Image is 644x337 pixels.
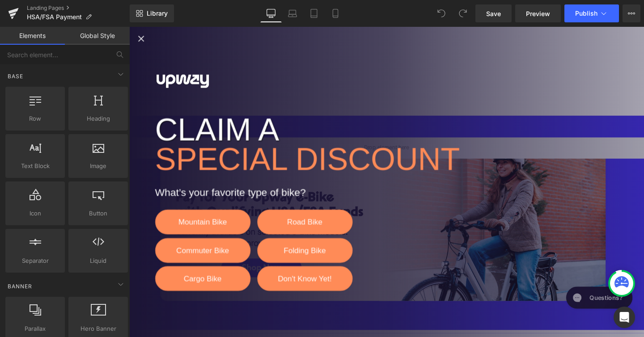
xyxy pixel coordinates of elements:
[71,209,125,218] span: Button
[432,4,450,22] button: Undo
[454,4,472,22] button: Redo
[71,114,125,123] span: Heading
[614,307,635,328] div: Open Intercom Messenger
[7,282,33,291] span: Banner
[7,72,24,80] span: Base
[8,256,62,265] span: Separator
[8,209,62,218] span: Icon
[623,4,640,22] button: More
[486,9,501,18] span: Save
[65,27,130,45] a: Global Style
[71,256,125,265] span: Liquid
[29,10,64,19] h2: Questions?
[526,9,550,18] span: Preview
[27,4,130,12] a: Landing Pages
[8,161,62,171] span: Text Block
[575,10,597,17] span: Publish
[282,4,303,22] a: Laptop
[564,4,619,22] button: Publish
[8,114,62,123] span: Row
[515,4,561,22] a: Preview
[71,161,125,171] span: Image
[325,4,346,22] a: Mobile
[147,9,168,17] span: Library
[8,324,62,333] span: Parallax
[4,3,74,26] button: Gorgias live chat
[130,4,174,22] a: New Library
[260,4,282,22] a: Desktop
[71,324,125,333] span: Hero Banner
[303,4,325,22] a: Tablet
[27,13,82,21] span: HSA/FSA Payment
